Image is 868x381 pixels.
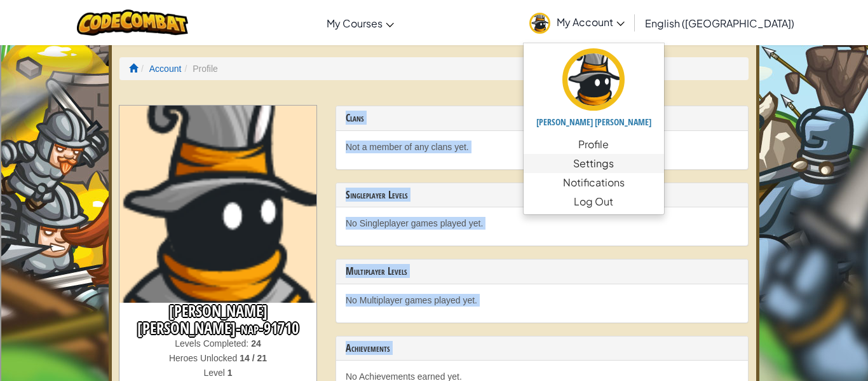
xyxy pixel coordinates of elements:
[5,5,863,17] div: Sort A > Z
[5,39,863,51] div: Delete
[645,17,794,30] span: English ([GEOGRAPHIC_DATA])
[5,28,863,39] div: Move To ...
[523,3,631,43] a: My Account
[557,15,625,29] span: My Account
[5,85,863,97] div: Move To ...
[77,10,188,36] img: CodeCombat logo
[5,51,863,62] div: Options
[5,62,863,74] div: Sign out
[529,13,550,34] img: avatar
[5,74,863,85] div: Rename
[327,17,383,30] span: My Courses
[5,17,863,28] div: Sort New > Old
[639,6,801,40] a: English ([GEOGRAPHIC_DATA])
[524,154,664,173] a: Settings
[524,135,664,154] a: Profile
[563,175,625,190] span: Notifications
[524,46,664,135] a: [PERSON_NAME] [PERSON_NAME]
[524,173,664,192] a: Notifications
[524,192,664,211] a: Log Out
[536,117,651,127] h5: [PERSON_NAME] [PERSON_NAME]
[562,48,625,111] img: avatar
[320,6,400,40] a: My Courses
